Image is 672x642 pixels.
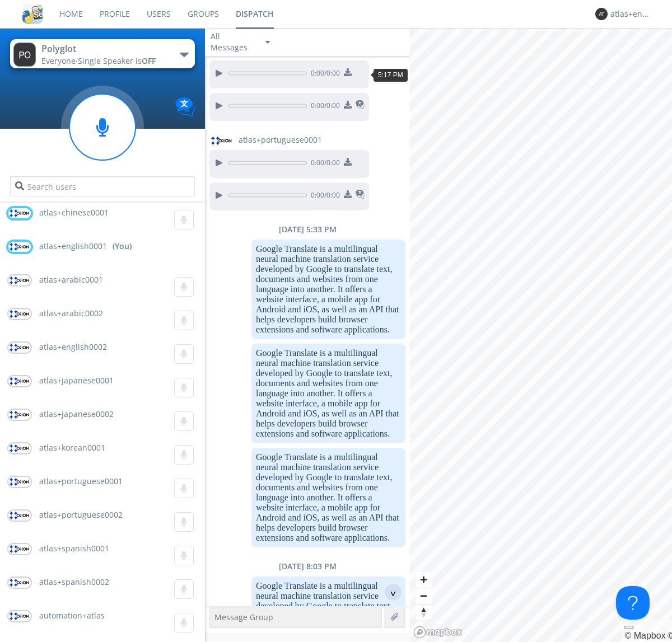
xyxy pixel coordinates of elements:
div: atlas+english0001 [610,8,652,20]
img: download media button [344,158,352,166]
div: (You) [113,241,132,252]
dc-p: Google Translate is a multilingual neural machine translation service developed by Google to tran... [256,244,401,335]
span: atlas+korean0001 [39,442,105,453]
img: orion-labs-logo.svg [8,309,31,319]
span: atlas+spanish0002 [39,577,109,587]
span: atlas+arabic0002 [39,308,103,318]
img: orion-labs-logo.svg [8,410,31,420]
img: caret-down-sm.svg [265,41,270,44]
span: 0:00 / 0:00 [307,101,340,113]
img: orion-labs-logo.svg [8,611,31,621]
button: Zoom in [416,571,432,588]
img: cddb5a64eb264b2086981ab96f4c1ba7 [22,4,43,24]
dc-p: Google Translate is a multilingual neural machine translation service developed by Google to tran... [256,452,401,543]
img: orion-labs-logo.svg [8,275,31,285]
img: orion-labs-logo.svg [8,343,31,353]
span: 0:00 / 0:00 [307,158,340,170]
button: Toggle attribution [624,626,633,629]
input: Search users [10,176,194,196]
span: atlas+spanish0001 [39,543,109,554]
span: Zoom out [416,588,432,604]
span: Reset bearing to north [416,604,432,620]
img: orion-labs-logo.svg [8,242,31,252]
span: This is a translated message [356,188,365,203]
span: atlas+japanese0002 [39,409,114,419]
div: All Messages [211,31,255,53]
iframe: Toggle Customer Support [616,586,650,620]
img: orion-labs-logo.svg [211,136,233,146]
span: atlas+portuguese0001 [39,476,123,486]
img: orion-labs-logo.svg [8,510,31,521]
span: atlas+arabic0001 [39,274,103,285]
div: ^ [385,584,402,601]
img: translated-message [356,100,365,109]
span: atlas+english0001 [39,241,107,252]
div: Everyone · [41,55,167,67]
img: download media button [344,101,352,109]
img: 373638.png [595,8,608,20]
img: download media button [344,68,352,76]
img: orion-labs-logo.svg [8,477,31,487]
span: atlas+portuguese0001 [239,134,322,146]
a: Mapbox logo [413,626,463,639]
span: atlas+chinese0001 [39,207,109,218]
div: Polyglot [41,43,167,55]
span: 0:00 / 0:00 [307,68,340,81]
div: [DATE] 5:33 PM [205,224,410,235]
a: Mapbox [624,631,665,640]
img: Translation enabled [175,97,195,117]
button: Reset bearing to north [416,604,432,620]
img: translated-message [356,190,365,199]
div: [DATE] 8:03 PM [205,561,410,572]
span: automation+atlas [39,610,105,621]
img: download media button [344,190,352,198]
img: orion-labs-logo.svg [8,544,31,554]
span: This is a translated message [356,99,365,113]
span: Single Speaker is [78,55,156,66]
img: 373638.png [13,43,36,67]
span: OFF [142,55,156,66]
span: 5:17 PM [378,71,403,79]
img: orion-labs-logo.svg [8,443,31,453]
img: orion-labs-logo.svg [8,208,31,218]
span: 0:00 / 0:00 [307,190,340,203]
button: PolyglotEveryone·Single Speaker isOFF [10,39,194,68]
button: Zoom out [416,588,432,604]
span: atlas+japanese0001 [39,375,114,386]
img: orion-labs-logo.svg [8,376,31,386]
dc-p: Google Translate is a multilingual neural machine translation service developed by Google to tran... [256,348,401,439]
img: orion-labs-logo.svg [8,578,31,588]
span: atlas+english0002 [39,341,107,352]
span: atlas+portuguese0002 [39,509,123,520]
